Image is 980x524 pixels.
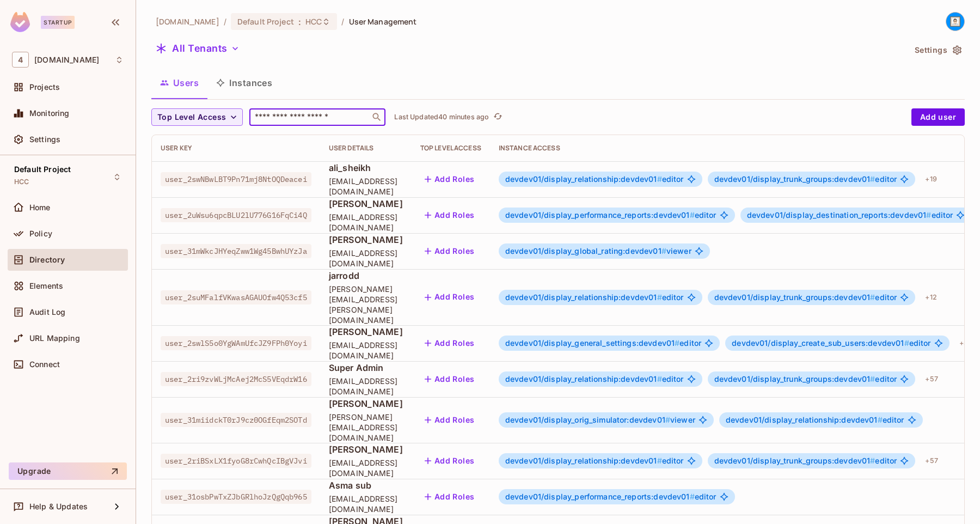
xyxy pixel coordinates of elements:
[420,170,479,188] button: Add Roles
[29,502,88,511] span: Help & Updates
[505,492,716,501] span: editor
[329,362,403,374] span: Super Admin
[329,443,403,455] span: [PERSON_NAME]
[661,246,666,255] span: #
[29,229,52,238] span: Policy
[224,16,226,27] li: /
[329,493,403,514] span: [EMAIL_ADDRESS][DOMAIN_NAME]
[161,144,311,153] div: User Key
[870,293,875,302] span: #
[420,144,481,153] div: Top Level Access
[921,289,941,306] div: + 12
[747,210,932,220] span: devdev01/display_destination_reports:devdev01
[657,374,662,383] span: #
[329,198,403,210] span: [PERSON_NAME]
[29,109,70,118] span: Monitoring
[207,69,281,96] button: Instances
[505,415,670,424] span: devdev01/display_orig_simulator:devdev01
[161,372,311,386] span: user_2ri9zvWLjMcAej2McS5VEqdrW16
[870,174,875,184] span: #
[329,458,403,478] span: [EMAIL_ADDRESS][DOMAIN_NAME]
[921,170,941,188] div: + 19
[690,492,695,501] span: #
[675,338,679,348] span: #
[420,411,479,429] button: Add Roles
[29,135,60,144] span: Settings
[298,17,302,26] span: :
[505,492,695,501] span: devdev01/display_performance_reports:devdev01
[329,340,403,361] span: [EMAIL_ADDRESS][DOMAIN_NAME]
[955,334,972,352] div: + 5
[156,16,219,27] span: the active workspace
[878,415,883,424] span: #
[489,111,504,124] span: Click to refresh data
[714,293,897,302] span: editor
[329,398,403,410] span: [PERSON_NAME]
[329,144,403,153] div: User Details
[505,211,716,220] span: editor
[505,339,701,348] span: editor
[305,16,322,27] span: HCC
[505,293,662,302] span: devdev01/display_relationship:devdev01
[394,113,489,121] p: Last Updated 40 minutes ago
[329,248,403,269] span: [EMAIL_ADDRESS][DOMAIN_NAME]
[910,41,965,59] button: Settings
[505,174,662,184] span: devdev01/display_relationship:devdev01
[420,370,479,388] button: Add Roles
[505,456,662,465] span: devdev01/display_relationship:devdev01
[870,374,875,383] span: #
[29,334,80,343] span: URL Mapping
[34,56,99,64] span: Workspace: 46labs.com
[157,111,226,124] span: Top Level Access
[505,210,695,220] span: devdev01/display_performance_reports:devdev01
[714,375,897,383] span: editor
[161,413,311,427] span: user_31miidckT0rJ9cz0OGfEqm2SOTd
[505,293,684,302] span: editor
[329,176,403,197] span: [EMAIL_ADDRESS][DOMAIN_NAME]
[341,16,344,27] li: /
[329,270,403,282] span: jarrodd
[505,175,684,184] span: editor
[161,290,311,304] span: user_2suMFalfVKwasAGAUOfw4Q53cf5
[493,112,503,123] span: refresh
[747,211,953,220] span: editor
[505,375,684,383] span: editor
[161,490,311,504] span: user_31osbPwTxZJbGRlhoJzQgQqb965
[329,376,403,397] span: [EMAIL_ADDRESS][DOMAIN_NAME]
[161,454,311,468] span: user_2riBSxLX1fyoG8rCwhQcIBgVJvi
[665,415,670,424] span: #
[714,456,897,465] span: editor
[420,452,479,470] button: Add Roles
[505,338,679,348] span: devdev01/display_general_settings:devdev01
[329,284,403,325] span: [PERSON_NAME][EMAIL_ADDRESS][PERSON_NAME][DOMAIN_NAME]
[714,374,875,383] span: devdev01/display_trunk_groups:devdev01
[151,108,243,126] button: Top Level Access
[329,212,403,233] span: [EMAIL_ADDRESS][DOMAIN_NAME]
[420,334,479,352] button: Add Roles
[657,293,662,302] span: #
[505,247,691,255] span: viewer
[505,456,684,465] span: editor
[29,282,63,290] span: Elements
[505,246,666,255] span: devdev01/display_global_rating:devdev01
[151,69,207,96] button: Users
[911,108,965,126] button: Add user
[657,456,662,465] span: #
[505,416,695,424] span: viewer
[420,206,479,224] button: Add Roles
[161,172,311,186] span: user_2swNBwLBT9Pn71mj8NtOQDeacei
[29,83,60,92] span: Projects
[420,242,479,260] button: Add Roles
[12,52,29,68] span: 4
[9,462,127,480] button: Upgrade
[714,175,897,184] span: editor
[14,178,29,186] span: HCC
[657,174,662,184] span: #
[420,289,479,306] button: Add Roles
[870,456,875,465] span: #
[714,293,875,302] span: devdev01/display_trunk_groups:devdev01
[161,208,311,222] span: user_2uWsu6qpcBLU2lU776G16FqCi4Q
[714,174,875,184] span: devdev01/display_trunk_groups:devdev01
[904,338,909,348] span: #
[161,336,311,350] span: user_2swlS5o0YgWAmUfcJZ9FPh0Yoyi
